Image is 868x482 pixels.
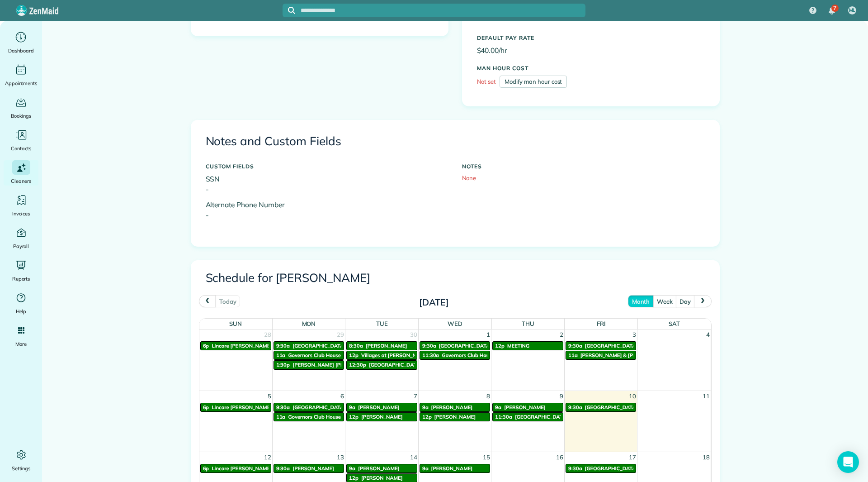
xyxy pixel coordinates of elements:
h3: Notes and Custom Fields [206,135,705,148]
span: [PERSON_NAME] & [PERSON_NAME] [580,352,670,358]
span: 15 [482,452,491,463]
span: [GEOGRAPHIC_DATA] [585,343,638,349]
span: 3 [632,329,637,340]
span: Mon [302,320,316,327]
span: [PERSON_NAME] [366,343,407,349]
span: Cleaners [11,177,31,186]
span: [GEOGRAPHIC_DATA] [515,414,568,420]
a: Invoices [4,193,38,218]
span: 9:30a [422,343,436,349]
a: 1:30p [PERSON_NAME] [PERSON_NAME] [274,360,344,369]
span: 7 [413,391,418,402]
a: Reports [4,258,38,283]
div: 7 unread notifications [822,1,841,21]
span: 6p [203,465,209,472]
a: 11a Governors Club House [274,412,344,421]
p: SSN - [206,174,448,195]
a: 9:30a [GEOGRAPHIC_DATA] [274,403,344,412]
span: [PERSON_NAME] [431,404,473,410]
h3: Schedule for [PERSON_NAME] [206,272,705,285]
span: 9:30a [568,343,582,349]
span: 9 [559,391,564,402]
span: 8 [486,391,491,402]
a: 11a Governors Club House [274,351,344,360]
span: Sun [229,320,242,327]
h5: MAN HOUR COST [477,65,705,71]
span: [GEOGRAPHIC_DATA] [585,465,638,472]
span: Lincare [PERSON_NAME] Locartion [212,465,295,472]
span: Lincare [PERSON_NAME] Locartion [212,343,295,349]
span: 12p [349,414,359,420]
a: Help [4,291,38,316]
a: 9a [PERSON_NAME] [346,403,417,412]
span: 18 [702,452,711,463]
a: 9a [PERSON_NAME] [492,403,563,412]
span: 14 [409,452,418,463]
span: 11a [276,352,286,358]
span: 9:30a [276,343,290,349]
button: week [653,295,676,307]
p: $40.00/hr [477,45,705,56]
h5: CUSTOM FIELDS [206,163,448,169]
a: 8:30a [PERSON_NAME] [346,341,417,350]
span: Payroll [13,242,29,251]
a: Bookings [4,95,38,120]
span: 6p [203,343,209,349]
span: 1:30p [276,362,290,368]
span: 11:30a [495,414,512,420]
span: 30 [409,329,418,340]
a: 9:30a [GEOGRAPHIC_DATA] [566,464,637,473]
span: 1 [486,329,491,340]
a: Modify man hour cost [500,76,567,88]
h2: [DATE] [377,297,491,307]
span: 11 [702,391,711,402]
span: 9:30a [568,404,582,410]
span: Governors Club House [442,352,494,358]
span: Settings [12,464,31,473]
span: [PERSON_NAME] [358,404,400,410]
span: More [15,339,27,348]
span: Villages at [PERSON_NAME][GEOGRAPHIC_DATA] [361,352,482,358]
a: 12p [PERSON_NAME] [346,412,417,421]
span: 28 [263,329,272,340]
span: [PERSON_NAME] [504,404,546,410]
span: 5 [267,391,272,402]
a: 12p Villages at [PERSON_NAME][GEOGRAPHIC_DATA] [346,351,417,360]
span: 12:30p [349,362,366,368]
span: [PERSON_NAME] [431,465,473,472]
span: [GEOGRAPHIC_DATA] [369,362,422,368]
a: Appointments [4,62,38,88]
a: 9:30a [GEOGRAPHIC_DATA] [420,341,491,350]
span: [PERSON_NAME] [PERSON_NAME] [292,362,377,368]
span: None [462,174,476,181]
span: 6 [340,391,345,402]
span: 16 [555,452,564,463]
span: Governors Club House [288,414,340,420]
span: ML [849,7,856,14]
span: Sat [669,320,680,327]
a: Contacts [4,128,38,153]
span: 9a [349,465,355,472]
span: 11a [276,414,286,420]
span: 12p [422,414,432,420]
span: [GEOGRAPHIC_DATA] [585,404,638,410]
span: 9a [349,404,355,410]
a: 11a [PERSON_NAME] & [PERSON_NAME] [566,351,637,360]
a: Cleaners [4,160,38,186]
span: [PERSON_NAME] [361,414,403,420]
span: [PERSON_NAME] [358,465,400,472]
span: 12p [349,475,359,481]
h5: NOTES [462,163,705,169]
span: [PERSON_NAME] [361,475,403,481]
span: Not set [477,78,496,85]
a: 6p Lincare [PERSON_NAME] Locartion [200,341,271,350]
span: Appointments [5,79,38,88]
button: prev [199,295,216,307]
span: 11:30a [422,352,439,358]
span: 10 [628,391,637,402]
span: Contacts [11,144,31,153]
div: Open Intercom Messenger [837,451,859,473]
a: 9a [PERSON_NAME] [420,464,491,473]
a: 11:30a [GEOGRAPHIC_DATA] [492,412,563,421]
a: 6p Lincare [PERSON_NAME] Locartion [200,464,271,473]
